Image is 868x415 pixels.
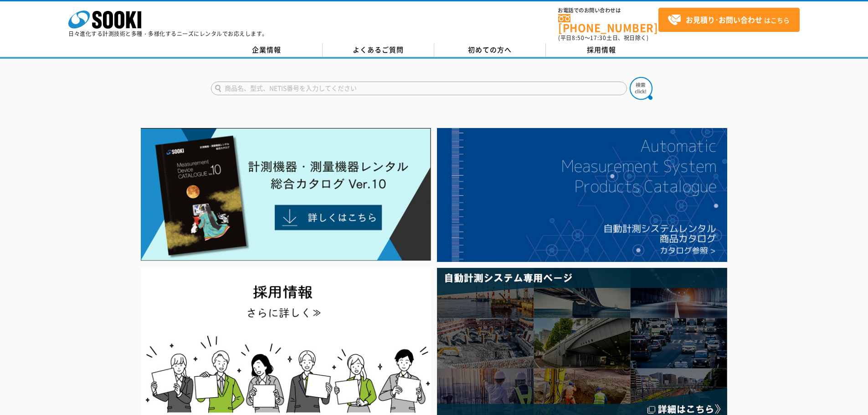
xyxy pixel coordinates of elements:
[668,13,790,27] span: はこちら
[572,34,585,42] span: 8:50
[434,43,546,57] a: 初めての方へ
[323,43,434,57] a: よくあるご質問
[590,34,606,42] span: 17:30
[546,43,657,57] a: 採用情報
[558,34,648,42] span: (平日 ～ 土日、祝日除く)
[211,82,627,95] input: 商品名、型式、NETIS番号を入力してください
[468,45,512,55] span: 初めての方へ
[558,8,658,13] span: お電話でのお問い合わせは
[141,128,431,261] img: Catalog Ver10
[558,14,658,33] a: [PHONE_NUMBER]
[68,31,268,36] p: 日々進化する計測技術と多種・多様化するニーズにレンタルでお応えします。
[437,128,727,262] img: 自動計測システムカタログ
[211,43,323,57] a: 企業情報
[686,14,762,25] strong: お見積り･お問い合わせ
[658,8,800,32] a: お見積り･お問い合わせはこちら
[630,77,652,100] img: btn_search.png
